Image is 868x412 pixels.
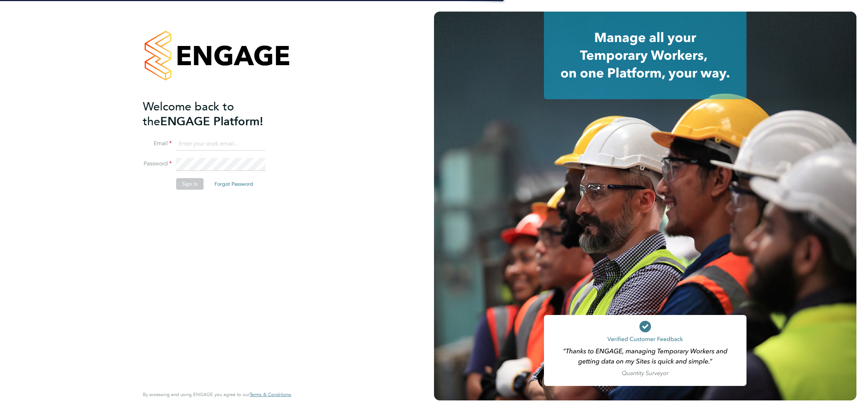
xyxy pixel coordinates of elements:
span: By accessing and using ENGAGE you agree to our [143,391,291,398]
h2: ENGAGE Platform! [143,99,284,129]
span: Welcome back to the [143,100,234,129]
span: Terms & Conditions [250,391,291,398]
label: Password [143,160,172,168]
button: Forgot Password [209,178,259,190]
button: Sign In [176,178,204,190]
input: Enter your work email... [176,138,265,151]
label: Email [143,140,172,147]
a: Terms & Conditions [250,392,291,398]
